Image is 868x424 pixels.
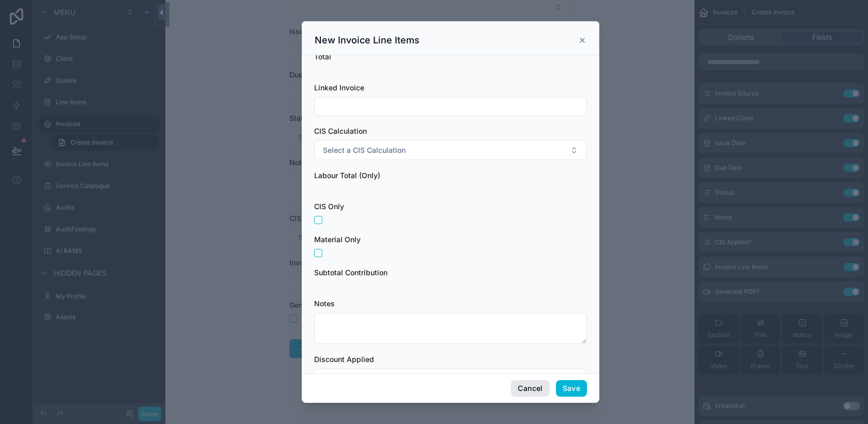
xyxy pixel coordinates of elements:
span: Discount Applied [314,355,374,364]
span: Select a CIS Calculation [323,145,406,155]
h3: New Invoice Line Items [315,34,420,46]
button: Save [556,380,587,397]
span: Notes [314,299,335,308]
span: Total [314,52,331,61]
span: Subtotal Contribution [314,268,388,277]
span: Labour Total (Only) [314,171,380,180]
button: Select Button [314,140,587,160]
span: Linked Invoice [314,83,364,92]
span: Material Only [314,235,361,244]
span: CIS Only [314,202,344,211]
span: CIS Calculation [314,127,367,135]
button: Cancel [511,380,549,397]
